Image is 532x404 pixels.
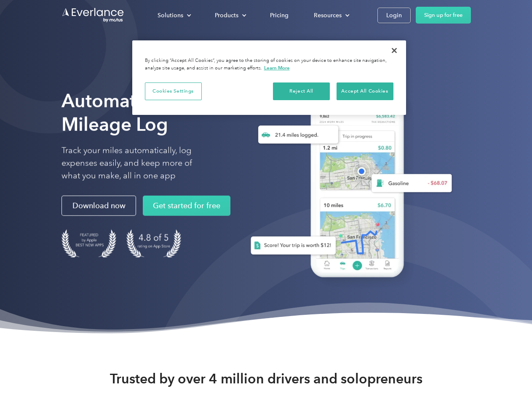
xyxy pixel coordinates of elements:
div: Privacy [132,40,406,115]
div: Solutions [158,10,183,21]
button: Accept All Cookies [337,82,393,100]
strong: Trusted by over 4 million drivers and solopreneurs [110,370,422,387]
a: Login [377,8,411,23]
div: By clicking “Accept All Cookies”, you agree to the storing of cookies on your device to enhance s... [145,57,393,72]
div: Login [386,10,402,21]
button: Cookies Settings [145,82,202,100]
div: Products [206,8,253,23]
a: Pricing [262,8,297,23]
div: Products [215,10,238,21]
img: Everlance, mileage tracker app, expense tracking app [237,80,459,290]
div: Resources [314,10,342,21]
div: Pricing [270,10,289,21]
div: Cookie banner [132,40,406,115]
p: Track your miles automatically, log expenses easily, and keep more of what you make, all in one app [61,144,212,182]
img: 4.9 out of 5 stars on the app store [126,229,181,258]
a: Sign up for free [416,7,471,24]
button: Close [385,41,404,60]
a: Download now [61,196,136,216]
a: Go to homepage [61,7,125,23]
button: Reject All [273,82,330,100]
div: Resources [305,8,356,23]
a: Get started for free [143,196,230,216]
div: Solutions [149,8,198,23]
a: More information about your privacy, opens in a new tab [264,65,290,71]
img: Badge for Featured by Apple Best New Apps [61,229,116,258]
